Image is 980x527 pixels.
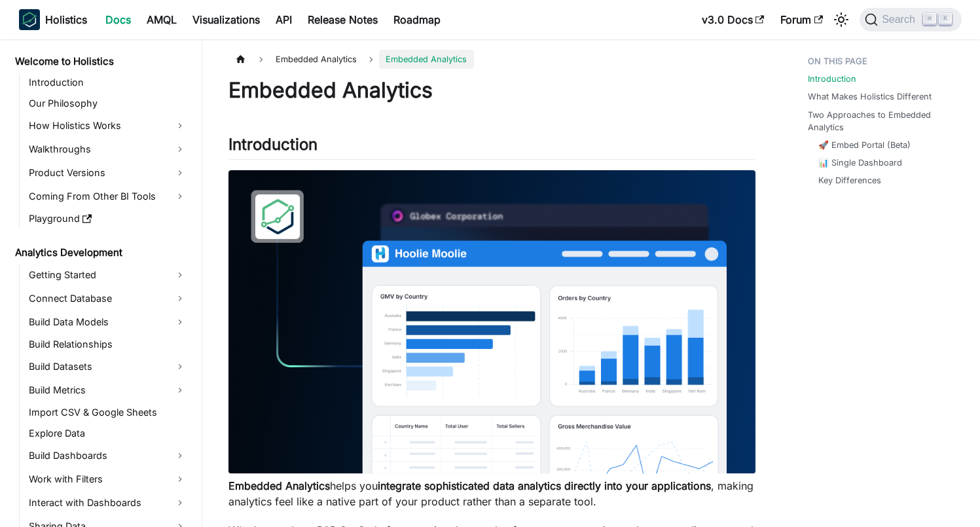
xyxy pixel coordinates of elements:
[818,174,881,187] a: Key Differences
[25,403,191,422] a: Import CSV & Google Sheets
[808,109,954,134] a: Two Approaches to Embedded Analytics
[139,9,185,30] a: AMQL
[878,14,923,26] span: Search
[939,13,952,25] kbd: K
[228,478,755,509] p: helps you , making analytics feel like a native part of your product rather than a separate tool.
[45,12,87,27] b: Holistics
[300,9,386,30] a: Release Notes
[860,8,961,31] button: Search (Command+K)
[378,479,711,492] strong: integrate sophisticated data analytics directly into your applications
[25,424,191,443] a: Explore Data
[25,445,191,466] a: Build Dashboards
[19,9,40,30] img: Holistics
[25,469,191,490] a: Work with Filters
[25,492,191,513] a: Interact with Dashboards
[228,170,755,474] img: Embedded Dashboard
[98,9,139,30] a: Docs
[25,335,191,354] a: Build Relationships
[25,380,191,401] a: Build Metrics
[25,94,191,113] a: Our Philosophy
[923,13,936,25] kbd: ⌘
[228,135,755,160] h2: Introduction
[25,186,191,207] a: Coming From Other BI Tools
[831,9,852,30] button: Switch between dark and light mode (currently light mode)
[25,288,191,309] a: Connect Database
[25,73,191,92] a: Introduction
[808,90,932,103] a: What Makes Holistics Different
[25,139,191,160] a: Walkthroughs
[228,50,253,69] a: Home page
[228,479,330,492] strong: Embedded Analytics
[25,312,191,333] a: Build Data Models
[269,50,363,69] span: Embedded Analytics
[268,9,300,30] a: API
[25,115,191,136] a: How Holistics Works
[25,162,191,183] a: Product Versions
[694,9,772,30] a: v3.0 Docs
[818,156,902,169] a: 📊 Single Dashboard
[386,9,448,30] a: Roadmap
[6,39,202,527] nav: Docs sidebar
[19,9,87,30] a: HolisticsHolistics
[772,9,831,30] a: Forum
[25,209,191,228] a: Playground
[228,77,755,103] h1: Embedded Analytics
[25,264,191,285] a: Getting Started
[11,244,191,262] a: Analytics Development
[818,139,911,151] a: 🚀 Embed Portal (Beta)
[11,52,191,71] a: Welcome to Holistics
[808,73,856,85] a: Introduction
[228,50,755,69] nav: Breadcrumbs
[379,50,473,69] span: Embedded Analytics
[25,356,191,377] a: Build Datasets
[185,9,268,30] a: Visualizations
